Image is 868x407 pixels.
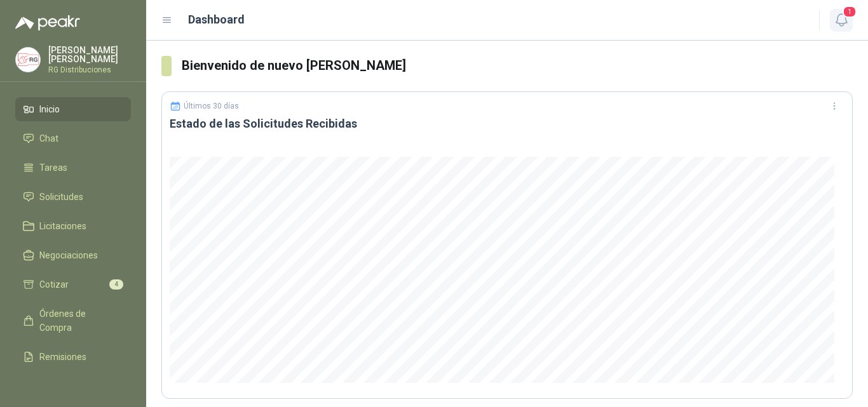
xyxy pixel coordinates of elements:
[15,15,80,30] img: Logo peakr
[170,116,844,131] h3: Estado de las Solicitudes Recibidas
[15,374,131,398] a: Configuración
[109,279,123,290] span: 4
[48,46,131,63] p: [PERSON_NAME] [PERSON_NAME]
[15,97,131,121] a: Inicio
[15,243,131,267] a: Negociaciones
[15,302,131,340] a: Órdenes de Compra
[39,248,98,262] span: Negociaciones
[184,102,239,110] p: Últimos 30 días
[15,126,131,150] a: Chat
[39,102,60,116] span: Inicio
[48,66,131,74] p: RG Distribuciones
[15,345,131,369] a: Remisiones
[15,272,131,297] a: Cotizar4
[39,219,86,233] span: Licitaciones
[39,161,67,175] span: Tareas
[39,277,69,291] span: Cotizar
[15,214,131,238] a: Licitaciones
[188,11,245,29] h1: Dashboard
[830,9,853,32] button: 1
[15,185,131,209] a: Solicitudes
[39,190,83,204] span: Solicitudes
[39,307,119,335] span: Órdenes de Compra
[39,350,86,364] span: Remisiones
[16,48,40,72] img: Company Logo
[843,6,857,18] span: 1
[182,56,853,76] h3: Bienvenido de nuevo [PERSON_NAME]
[15,156,131,180] a: Tareas
[39,131,58,145] span: Chat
